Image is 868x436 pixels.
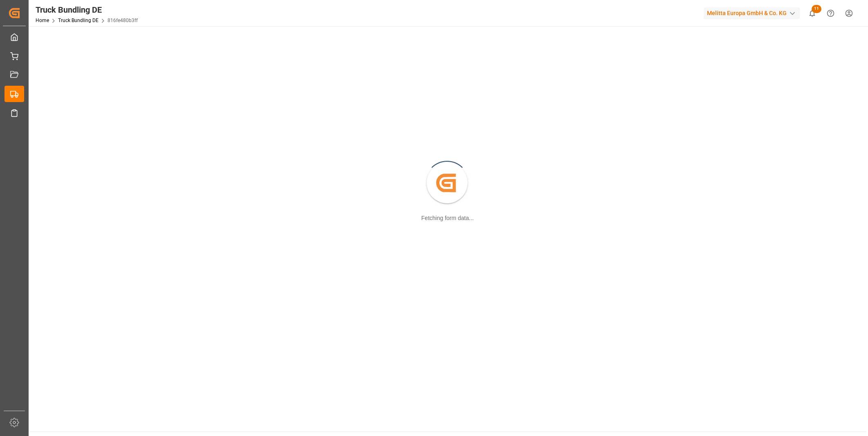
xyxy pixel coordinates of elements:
[803,4,821,22] button: show 11 new notifications
[821,4,840,22] button: Help Center
[421,214,474,222] div: Fetching form data...
[58,18,98,23] a: Truck Bundling DE
[36,18,49,23] a: Home
[36,4,138,16] div: Truck Bundling DE
[704,5,803,21] button: Melitta Europa GmbH & Co. KG
[812,5,821,13] span: 11
[704,7,800,19] div: Melitta Europa GmbH & Co. KG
